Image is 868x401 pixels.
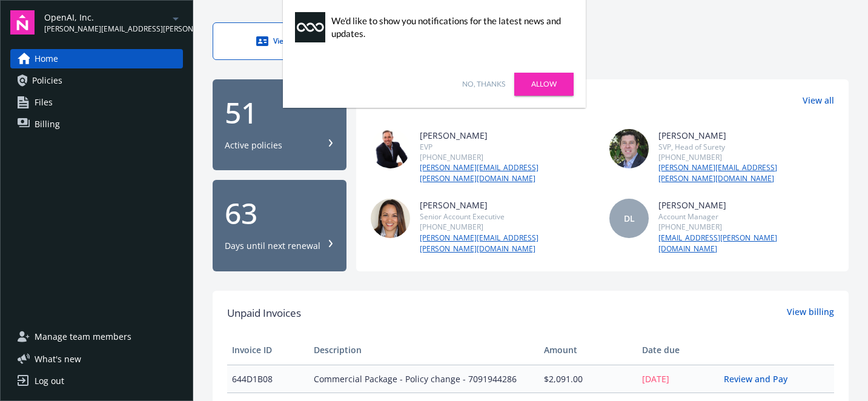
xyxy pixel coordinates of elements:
[35,353,81,365] span: What ' s new
[10,71,183,90] a: Policies
[371,199,410,238] img: photo
[609,129,649,168] img: photo
[314,373,534,385] span: Commercial Package - Policy change - 7091944286
[225,98,334,127] div: 51
[658,233,834,254] a: [EMAIL_ADDRESS][PERSON_NAME][DOMAIN_NAME]
[539,365,637,393] td: $2,091.00
[637,365,719,393] td: [DATE]
[10,327,183,346] a: Manage team members
[35,49,58,68] span: Home
[420,142,595,152] div: EVP
[420,162,595,184] a: [PERSON_NAME][EMAIL_ADDRESS][PERSON_NAME][DOMAIN_NAME]
[35,371,64,391] div: Log out
[35,327,131,346] span: Manage team members
[213,22,365,60] a: View auto IDs
[420,233,595,254] a: [PERSON_NAME][EMAIL_ADDRESS][PERSON_NAME][DOMAIN_NAME]
[420,211,595,222] div: Senior Account Executive
[44,11,168,24] span: OpenAI, Inc.
[44,10,183,35] button: OpenAI, Inc.[PERSON_NAME][EMAIL_ADDRESS][PERSON_NAME][DOMAIN_NAME]arrowDropDown
[10,49,183,68] a: Home
[44,24,168,35] span: [PERSON_NAME][EMAIL_ADDRESS][PERSON_NAME][DOMAIN_NAME]
[309,336,538,365] th: Description
[420,199,595,211] div: [PERSON_NAME]
[32,71,62,90] span: Policies
[225,240,320,252] div: Days until next renewal
[10,93,183,112] a: Files
[225,199,334,228] div: 63
[658,222,834,232] div: [PHONE_NUMBER]
[724,373,797,385] a: Review and Pay
[637,336,719,365] th: Date due
[462,79,505,90] a: No, thanks
[10,114,183,134] a: Billing
[227,305,301,321] span: Unpaid Invoices
[658,162,834,184] a: [PERSON_NAME][EMAIL_ADDRESS][PERSON_NAME][DOMAIN_NAME]
[658,211,834,222] div: Account Manager
[658,142,834,152] div: SVP, Head of Surety
[787,305,834,321] a: View billing
[35,93,53,112] span: Files
[514,73,574,96] a: Allow
[658,152,834,162] div: [PHONE_NUMBER]
[420,222,595,232] div: [PHONE_NUMBER]
[213,180,346,271] button: 63Days until next renewal
[624,212,635,225] span: DL
[237,35,340,47] div: View auto IDs
[213,79,346,171] button: 51Active policies
[227,336,309,365] th: Invoice ID
[658,199,834,211] div: [PERSON_NAME]
[225,139,282,151] div: Active policies
[658,129,834,142] div: [PERSON_NAME]
[10,353,101,365] button: What's new
[35,114,60,134] span: Billing
[331,15,568,40] div: We'd like to show you notifications for the latest news and updates.
[420,129,595,142] div: [PERSON_NAME]
[420,152,595,162] div: [PHONE_NUMBER]
[539,336,637,365] th: Amount
[227,365,309,393] td: 644D1B08
[10,10,35,35] img: navigator-logo.svg
[371,129,410,168] img: photo
[803,94,834,110] a: View all
[168,11,183,25] a: arrowDropDown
